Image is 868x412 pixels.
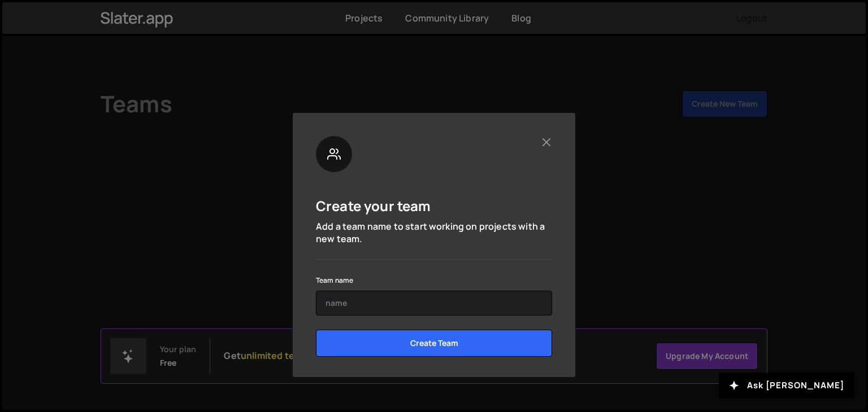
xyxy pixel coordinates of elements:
p: Add a team name to start working on projects with a new team. [316,220,552,246]
h5: Create your team [316,197,431,214]
button: Close [540,136,552,148]
input: name [316,291,552,315]
label: Team name [316,275,353,286]
button: Ask [PERSON_NAME] [719,372,854,398]
input: Create Team [316,330,552,357]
